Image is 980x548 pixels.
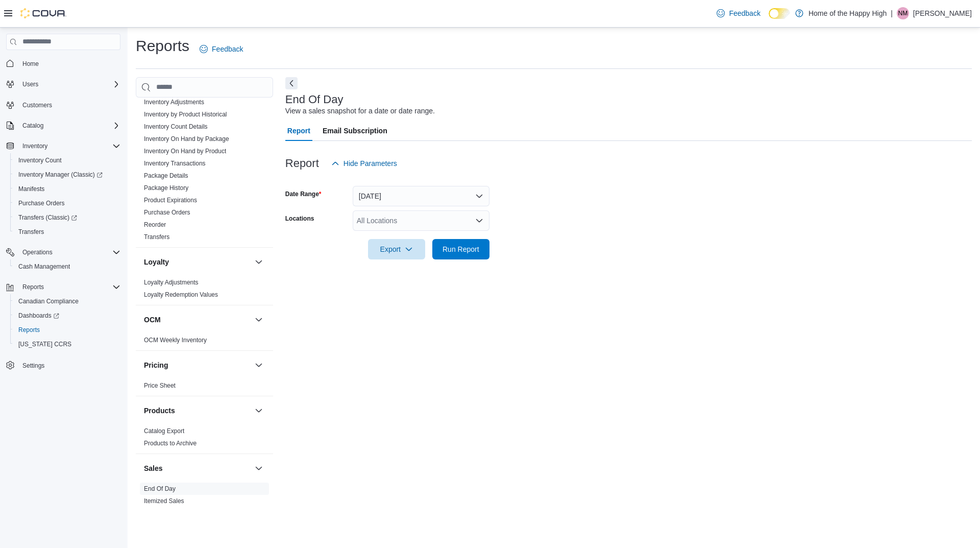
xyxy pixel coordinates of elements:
span: Package History [144,184,188,192]
span: Inventory Manager (Classic) [14,169,120,181]
a: Purchase Orders [144,209,190,216]
a: Dashboards [14,309,63,322]
a: Loyalty Redemption Values [144,291,218,298]
a: Feedback [195,39,247,59]
nav: Complex example [6,52,120,399]
span: Inventory Manager (Classic) [18,171,103,179]
button: Settings [2,358,125,372]
span: Price Sheet [144,382,176,390]
a: Transfers [14,226,48,238]
a: Loyalty Adjustments [144,279,199,286]
a: Transfers [144,233,169,241]
a: Transfers (Classic) [10,210,125,225]
span: Cash Management [14,260,120,273]
span: Home [18,57,120,70]
button: Products [253,404,265,417]
span: Users [18,78,120,90]
span: OCM Weekly Inventory [144,336,207,344]
span: Purchase Orders [14,197,120,209]
h3: OCM [144,315,161,325]
button: Cash Management [10,259,125,274]
button: Export [368,239,425,259]
a: Catalog Export [144,427,184,435]
span: Cash Management [18,263,70,271]
h3: Loyalty [144,257,169,267]
span: Catalog [22,122,43,130]
a: Itemized Sales [144,497,184,505]
a: Customers [18,99,56,111]
button: Transfers [10,225,125,239]
a: Dashboards [10,308,125,323]
button: Home [2,56,125,71]
span: Inventory [18,140,120,152]
span: Dashboards [18,312,59,320]
span: Inventory Count [18,156,62,164]
button: Inventory Count [10,153,125,168]
span: Feedback [212,44,243,54]
div: Products [136,425,273,454]
span: Transfers (Classic) [18,213,77,222]
div: View a sales snapshot for a date or date range. [285,106,435,116]
button: Operations [2,245,125,259]
span: Catalog Export [144,427,184,435]
button: OCM [253,314,265,326]
a: Cash Management [14,260,74,273]
a: Inventory Count Details [144,123,208,130]
span: Operations [18,246,120,258]
a: Inventory Manager (Classic) [14,169,107,181]
span: Inventory Adjustments [144,98,204,106]
button: Catalog [2,118,125,133]
span: Purchase Orders [18,199,65,207]
span: Loyalty Redemption Values [144,291,218,299]
span: Canadian Compliance [18,297,79,305]
a: Transfers (Classic) [14,211,81,224]
span: Customers [18,99,120,111]
span: Report [287,121,310,141]
button: Purchase Orders [10,196,125,210]
button: Manifests [10,182,125,196]
span: Inventory On Hand by Product [144,147,226,155]
span: Transfers [14,226,120,238]
h3: Report [285,157,319,170]
span: Purchase Orders [144,208,190,217]
span: Reports [22,283,44,291]
a: Reorder [144,221,166,228]
span: Product Expirations [144,196,197,204]
a: Manifests [14,183,48,195]
span: Package Details [144,172,188,180]
span: Reports [14,324,120,336]
span: Feedback [729,8,760,18]
span: Inventory [22,142,47,150]
button: Reports [10,323,125,337]
span: Manifests [14,183,120,195]
span: Reorder [144,221,166,229]
span: Inventory Count [14,154,120,166]
a: Inventory On Hand by Package [144,135,229,142]
span: Itemized Sales [144,497,184,505]
span: NM [898,7,908,19]
span: Settings [18,359,120,371]
a: Inventory Count [14,154,66,166]
button: Canadian Compliance [10,294,125,308]
button: Inventory [18,140,52,152]
h3: Products [144,406,175,416]
img: Cova [20,8,66,18]
div: Inventory [136,96,273,247]
a: Inventory Transactions [144,160,206,167]
span: Inventory by Product Historical [144,110,227,118]
button: Run Report [432,239,489,259]
button: Operations [18,246,57,258]
a: Canadian Compliance [14,295,83,307]
span: Transfers [144,233,169,241]
button: [DATE] [353,186,489,206]
span: Dashboards [14,309,120,322]
button: OCM [144,315,251,325]
span: Transfers [18,228,44,236]
span: Run Report [443,244,479,254]
span: Operations [22,248,53,256]
span: Canadian Compliance [14,295,120,307]
button: Inventory [2,139,125,153]
button: Loyalty [144,257,251,267]
button: Hide Parameters [327,153,401,174]
h3: End Of Day [285,93,344,106]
